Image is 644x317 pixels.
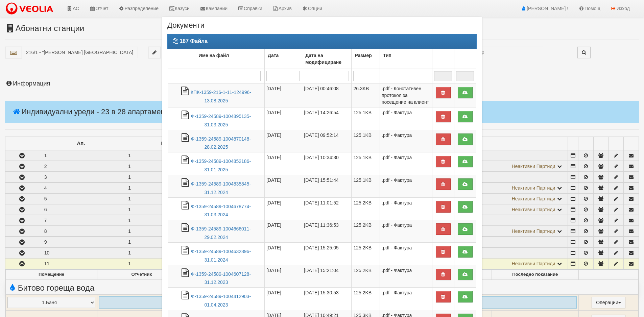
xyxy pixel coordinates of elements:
td: .pdf - Констативен протокол за посещение на клиент [380,83,432,107]
td: Тип: No sort applied, activate to apply an ascending sort [380,49,432,69]
td: : No sort applied, activate to apply an ascending sort [454,49,476,69]
td: Дата на модифициране: No sort applied, activate to apply an ascending sort [302,49,352,69]
a: Ф-1359-24589-1004870148-28.02.2025 [191,136,251,150]
td: [DATE] 15:51:44 [302,175,352,197]
td: [DATE] 15:21:04 [302,265,352,288]
a: Ф-1359-24589-1004835845-31.12.2024 [191,181,251,195]
td: .pdf - Фактура [380,152,432,175]
td: [DATE] 10:34:30 [302,152,352,175]
strong: 187 Файла [180,38,208,44]
td: 125.1KB [352,152,380,175]
td: 125.2KB [352,243,380,265]
b: Размер [355,53,372,58]
a: КПК-1359-216-1-11-124996-13.08.2025 [191,90,251,103]
span: Документи [167,22,205,34]
td: 125.2KB [352,220,380,243]
td: [DATE] 15:25:05 [302,243,352,265]
td: [DATE] [264,175,302,197]
td: .pdf - Фактура [380,243,432,265]
a: Ф-1359-24589-1004852186-31.01.2025 [191,158,251,172]
td: [DATE] [264,197,302,220]
td: 125.2KB [352,265,380,288]
b: Дата [268,53,279,58]
b: Дата на модифициране [305,53,341,65]
td: [DATE] [264,152,302,175]
a: Ф-1359-24589-1004895135-31.03.2025 [191,114,251,127]
td: [DATE] [264,83,302,107]
td: .pdf - Фактура [380,175,432,197]
a: Ф-1359-24589-1004632896-31.01.2024 [191,249,251,263]
a: Ф-1359-24589-1004678774-31.03.2024 [191,204,251,218]
td: [DATE] [264,265,302,288]
td: .pdf - Фактура [380,265,432,288]
tr: Ф-1359-24589-1004607128-31.12.2023.pdf - Фактура [168,265,476,288]
td: Дата: No sort applied, activate to apply an ascending sort [264,49,302,69]
td: .pdf - Фактура [380,107,432,130]
tr: КПК-1359-216-1-11-124996-13.08.2025.pdf - Констативен протокол за посещение на клиент [168,83,476,107]
tr: Ф-1359-24589-1004852186-31.01.2025.pdf - Фактура [168,152,476,175]
td: [DATE] 11:36:53 [302,220,352,243]
td: 125.2KB [352,288,380,310]
td: [DATE] [264,130,302,152]
td: 125.2KB [352,197,380,220]
tr: Ф-1359-24589-1004678774-31.03.2024.pdf - Фактура [168,197,476,220]
td: 125.1KB [352,130,380,152]
tr: Ф-1359-24589-1004632896-31.01.2024.pdf - Фактура [168,243,476,265]
a: Ф-1359-24589-1004412903-01.04.2023 [191,294,251,308]
b: Тип [383,53,391,58]
td: [DATE] [264,243,302,265]
a: Ф-1359-24589-1004607128-31.12.2023 [191,271,251,285]
td: 26.3KB [352,83,380,107]
tr: Ф-1359-24589-1004870148-28.02.2025.pdf - Фактура [168,130,476,152]
b: Име на файл [199,53,229,58]
td: .pdf - Фактура [380,220,432,243]
tr: Ф-1359-24589-1004412903-01.04.2023.pdf - Фактура [168,288,476,310]
td: [DATE] [264,107,302,130]
a: Ф-1359-24589-1004666011-29.02.2024 [191,226,251,240]
td: [DATE] [264,220,302,243]
td: .pdf - Фактура [380,197,432,220]
td: [DATE] 14:26:54 [302,107,352,130]
td: [DATE] 11:01:52 [302,197,352,220]
td: .pdf - Фактура [380,288,432,310]
td: [DATE] 00:46:08 [302,83,352,107]
td: [DATE] 09:52:14 [302,130,352,152]
tr: Ф-1359-24589-1004835845-31.12.2024.pdf - Фактура [168,175,476,197]
td: [DATE] 15:30:53 [302,288,352,310]
tr: Ф-1359-24589-1004666011-29.02.2024.pdf - Фактура [168,220,476,243]
tr: Ф-1359-24589-1004895135-31.03.2025.pdf - Фактура [168,107,476,130]
td: : No sort applied, activate to apply an ascending sort [432,49,454,69]
td: 125.1KB [352,107,380,130]
td: Размер: No sort applied, activate to apply an ascending sort [352,49,380,69]
td: .pdf - Фактура [380,130,432,152]
td: Име на файл: No sort applied, activate to apply an ascending sort [168,49,265,69]
td: 125.1KB [352,175,380,197]
td: [DATE] [264,288,302,310]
